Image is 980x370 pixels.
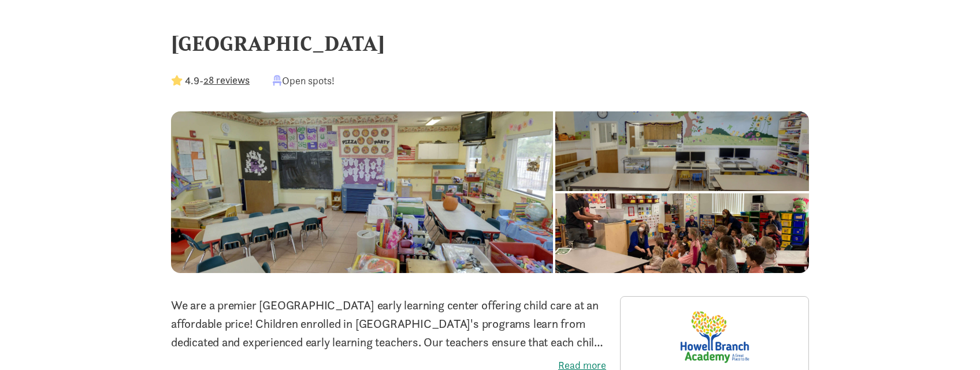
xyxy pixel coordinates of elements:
[171,73,250,88] div: -
[171,28,809,59] div: [GEOGRAPHIC_DATA]
[185,74,199,87] strong: 4.9
[273,73,335,88] div: Open spots!
[680,306,749,368] img: Provider logo
[203,72,250,88] button: 28 reviews
[171,296,606,352] p: We are a premier [GEOGRAPHIC_DATA] early learning center offering child care at an affordable pri...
